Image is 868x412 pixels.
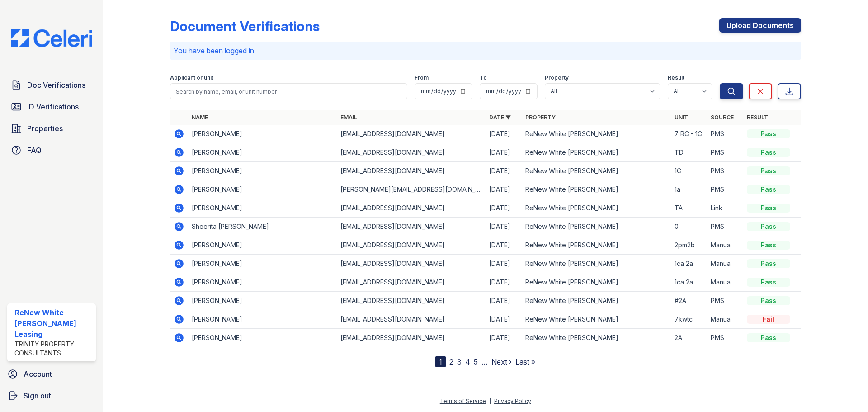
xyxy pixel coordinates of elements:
td: [EMAIL_ADDRESS][DOMAIN_NAME] [337,236,486,255]
td: [EMAIL_ADDRESS][DOMAIN_NAME] [337,125,486,143]
input: Search by name, email, or unit number [170,83,407,99]
td: PMS [707,329,743,347]
td: 7 RC - 1C [671,125,707,143]
label: To [480,74,487,81]
div: Trinity Property Consultants [14,340,92,358]
td: [PERSON_NAME][EMAIL_ADDRESS][DOMAIN_NAME] [337,180,486,199]
td: [EMAIL_ADDRESS][DOMAIN_NAME] [337,255,486,273]
td: [DATE] [486,143,522,162]
td: [EMAIL_ADDRESS][DOMAIN_NAME] [337,218,486,236]
a: Name [192,114,208,121]
a: Unit [675,114,688,121]
td: ReNew White [PERSON_NAME] [522,125,670,143]
td: [DATE] [486,218,522,236]
a: Upload Documents [719,18,801,33]
td: [PERSON_NAME] [188,329,337,347]
td: ReNew White [PERSON_NAME] [522,255,670,273]
label: Result [668,74,684,81]
a: Privacy Policy [494,398,531,404]
a: ID Verifications [7,98,96,116]
td: ReNew White [PERSON_NAME] [522,236,670,255]
span: … [481,356,488,367]
td: ReNew White [PERSON_NAME] [522,273,670,292]
label: From [415,74,429,81]
td: ReNew White [PERSON_NAME] [522,143,670,162]
div: Pass [747,278,790,287]
a: Properties [7,119,96,137]
a: Sign out [4,387,99,405]
td: [PERSON_NAME] [188,125,337,143]
a: 3 [457,357,462,366]
td: [EMAIL_ADDRESS][DOMAIN_NAME] [337,199,486,218]
div: Document Verifications [170,18,320,34]
td: Manual [707,236,743,255]
td: ReNew White [PERSON_NAME] [522,292,670,310]
p: You have been logged in [174,45,797,56]
td: 1C [671,162,707,180]
td: [PERSON_NAME] [188,143,337,162]
td: PMS [707,125,743,143]
div: | [489,398,491,404]
a: 4 [465,357,470,366]
td: [DATE] [486,162,522,180]
td: [PERSON_NAME] [188,255,337,273]
div: Pass [747,259,790,268]
td: ReNew White [PERSON_NAME] [522,162,670,180]
td: [DATE] [486,180,522,199]
td: [PERSON_NAME] [188,273,337,292]
td: ReNew White [PERSON_NAME] [522,218,670,236]
td: [DATE] [486,255,522,273]
span: FAQ [27,145,42,156]
div: Pass [747,333,790,342]
a: Terms of Service [440,398,486,404]
td: TD [671,143,707,162]
td: [PERSON_NAME] [188,199,337,218]
td: [DATE] [486,310,522,329]
td: [EMAIL_ADDRESS][DOMAIN_NAME] [337,162,486,180]
td: [DATE] [486,329,522,347]
td: Sheerita [PERSON_NAME] [188,218,337,236]
span: Sign out [24,390,51,401]
div: Fail [747,315,790,324]
td: [PERSON_NAME] [188,180,337,199]
div: ReNew White [PERSON_NAME] Leasing [14,307,92,340]
div: Pass [747,241,790,250]
td: [PERSON_NAME] [188,236,337,255]
td: ReNew White [PERSON_NAME] [522,180,670,199]
a: 5 [474,357,478,366]
div: Pass [747,222,790,231]
label: Property [545,74,569,81]
td: Manual [707,273,743,292]
div: 1 [435,356,446,367]
td: 7kwtc [671,310,707,329]
a: Date ▼ [489,114,511,121]
span: Properties [27,123,63,134]
div: Pass [747,185,790,194]
a: Next › [491,357,512,366]
td: [DATE] [486,236,522,255]
a: Account [4,365,99,383]
td: PMS [707,162,743,180]
td: 2A [671,329,707,347]
div: Pass [747,296,790,305]
td: 2pm2b [671,236,707,255]
td: #2A [671,292,707,310]
td: [DATE] [486,125,522,143]
span: ID Verifications [27,101,79,112]
div: Pass [747,148,790,157]
a: Property [525,114,556,121]
td: 1ca 2a [671,255,707,273]
span: Account [24,369,52,379]
td: 1ca 2a [671,273,707,292]
td: ReNew White [PERSON_NAME] [522,199,670,218]
a: Doc Verifications [7,76,96,94]
div: Pass [747,166,790,175]
div: Pass [747,204,790,213]
td: [EMAIL_ADDRESS][DOMAIN_NAME] [337,292,486,310]
td: TA [671,199,707,218]
td: 1a [671,180,707,199]
td: [EMAIL_ADDRESS][DOMAIN_NAME] [337,273,486,292]
td: PMS [707,180,743,199]
td: [PERSON_NAME] [188,292,337,310]
td: [PERSON_NAME] [188,310,337,329]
